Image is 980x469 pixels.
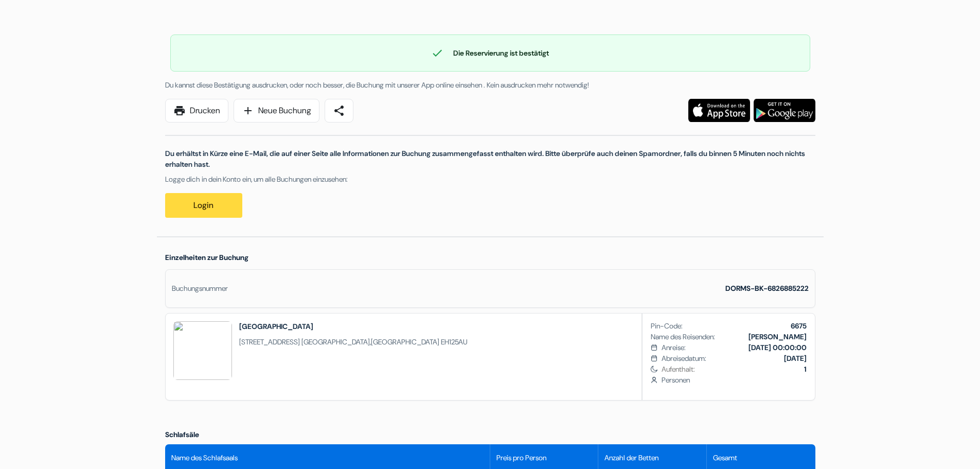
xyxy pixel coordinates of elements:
span: Personen [662,375,806,386]
span: print [173,105,186,117]
span: check [431,47,443,59]
span: share [333,105,345,117]
h2: [GEOGRAPHIC_DATA] [239,321,468,332]
div: Die Reservierung ist bestätigt [171,47,810,59]
p: Du erhältst in Kürze eine E-Mail, die auf einer Seite alle Informationen zur Buchung zusammengefa... [165,148,815,170]
a: printDrucken [165,99,228,123]
span: [GEOGRAPHIC_DATA] [301,337,370,346]
span: Abreisedatum: [662,353,706,364]
b: [PERSON_NAME] [749,332,807,341]
img: VjAKNA46BzVUYAlq [173,321,232,380]
span: , [239,337,468,348]
b: 1 [804,364,807,374]
b: [DATE] 00:00:00 [749,343,807,352]
span: Preis pro Person [496,453,546,463]
b: [DATE] [784,354,807,363]
span: add [242,105,254,117]
span: Name des Schlafsaals [171,453,238,463]
img: Lade die kostenlose App herunter [754,99,815,122]
p: Logge dich in dein Konto ein, um alle Buchungen einzusehen: [165,174,815,185]
span: Name des Reisenden: [651,332,715,342]
span: Pin-Code: [651,321,683,332]
span: Einzelheiten zur Buchung [165,253,248,262]
span: Anzahl der Betten [604,453,658,463]
img: Lade die kostenlose App herunter [688,99,750,122]
div: Buchungsnummer [172,283,228,294]
b: 6675 [791,321,807,331]
strong: DORMS-BK-6826885222 [725,284,809,293]
span: Du kannst diese Bestätigung ausdrucken, oder noch besser, die Buchung mit unserer App online eins... [165,80,589,90]
span: Gesamt [713,453,737,463]
a: share [325,99,353,123]
span: Schlafsäle [165,430,199,439]
span: Anreise: [662,342,686,353]
span: EH125AU [441,337,468,346]
a: Login [165,193,242,218]
span: Aufenthalt: [662,364,806,375]
span: [STREET_ADDRESS] [239,337,300,346]
a: addNeue Buchung [234,99,319,123]
span: [GEOGRAPHIC_DATA] [371,337,439,346]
